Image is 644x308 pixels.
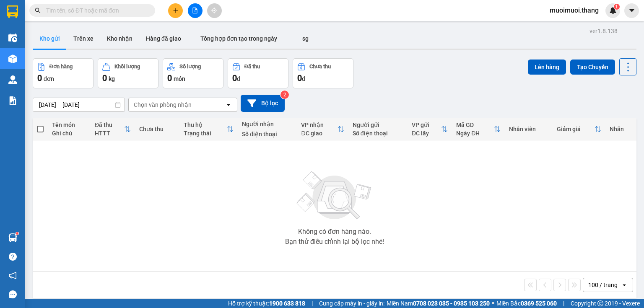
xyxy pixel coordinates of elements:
[95,122,124,128] div: Đã thu
[163,58,223,88] button: Số lượng0món
[7,5,18,18] img: logo-vxr
[412,122,441,128] div: VP gửi
[241,95,285,112] button: Bộ lọc
[413,300,490,307] strong: 0708 023 035 - 0935 103 250
[46,6,145,15] input: Tìm tên, số ĐT hoặc mã đơn
[628,7,636,14] span: caret-down
[353,122,403,128] div: Người gửi
[509,126,548,132] div: Nhân viên
[100,28,139,49] button: Kho nhận
[302,75,305,82] span: đ
[610,126,632,132] div: Nhãn
[98,58,158,88] button: Khối lượng0kg
[8,233,17,242] img: warehouse-icon
[232,73,237,83] span: 0
[298,228,371,235] div: Không có đơn hàng nào.
[35,8,41,13] span: search
[244,64,260,70] div: Đã thu
[456,122,493,128] div: Mã GD
[237,75,240,82] span: đ
[412,130,441,137] div: ĐC lấy
[49,64,73,70] div: Đơn hàng
[452,118,504,140] th: Toggle SortBy
[293,166,377,225] img: svg+xml;base64,PHN2ZyBjbGFzcz0ibGlzdC1wbHVnX19zdmciIHhtbG5zPSJodHRwOi8vd3d3LnczLm9yZy8yMDAwL3N2Zy...
[297,73,302,83] span: 0
[456,130,493,137] div: Ngày ĐH
[312,299,313,308] span: |
[52,130,86,137] div: Ghi chú
[167,73,172,83] span: 0
[52,122,86,128] div: Tên món
[139,126,175,132] div: Chưa thu
[44,75,54,82] span: đơn
[408,118,452,140] th: Toggle SortBy
[67,28,100,49] button: Trên xe
[615,4,618,10] span: 1
[588,281,618,289] div: 100 / trang
[9,253,17,261] span: question-circle
[225,101,232,108] svg: open
[168,3,183,18] button: plus
[609,7,617,14] img: icon-new-feature
[293,58,353,88] button: Chưa thu0đ
[134,101,192,109] div: Chọn văn phòng nhận
[301,130,337,137] div: ĐC giao
[492,302,494,305] span: ⚪️
[496,299,557,308] span: Miền Bắc
[95,130,124,137] div: HTTT
[109,75,115,82] span: kg
[242,131,293,137] div: Số điện thoại
[301,122,337,128] div: VP nhận
[33,58,93,88] button: Đơn hàng0đơn
[8,96,17,105] img: solution-icon
[528,60,566,75] button: Lên hàng
[8,34,17,42] img: warehouse-icon
[207,3,222,18] button: aim
[188,3,203,18] button: file-add
[16,232,18,235] sup: 1
[179,118,238,140] th: Toggle SortBy
[211,8,217,13] span: aim
[173,8,179,13] span: plus
[570,60,615,75] button: Tạo Chuyến
[621,282,628,288] svg: open
[553,118,606,140] th: Toggle SortBy
[200,35,277,42] span: Tổng hợp đơn tạo trong ngày
[521,300,557,307] strong: 0369 525 060
[297,118,348,140] th: Toggle SortBy
[8,75,17,84] img: warehouse-icon
[309,64,331,70] div: Chưa thu
[280,91,289,99] sup: 2
[8,54,17,63] img: warehouse-icon
[242,121,293,127] div: Người nhận
[9,290,17,298] span: message
[33,98,125,111] input: Select a date range.
[624,3,639,18] button: caret-down
[269,300,305,307] strong: 1900 633 818
[9,272,17,280] span: notification
[319,299,384,308] span: Cung cấp máy in - giấy in:
[563,299,564,308] span: |
[37,73,42,83] span: 0
[179,64,201,70] div: Số lượng
[174,75,185,82] span: món
[184,130,227,137] div: Trạng thái
[114,64,140,70] div: Khối lượng
[228,58,288,88] button: Đã thu0đ
[543,5,605,16] span: muoimuoi.thang
[285,238,384,245] div: Bạn thử điều chỉnh lại bộ lọc nhé!
[228,299,305,308] span: Hỗ trợ kỹ thuật:
[33,28,67,49] button: Kho gửi
[139,28,188,49] button: Hàng đã giao
[557,126,595,132] div: Giảm giá
[597,300,603,306] span: copyright
[91,118,135,140] th: Toggle SortBy
[353,130,403,137] div: Số điện thoại
[302,35,309,42] span: sg
[589,26,618,36] div: ver 1.8.138
[614,4,620,10] sup: 1
[102,73,107,83] span: 0
[184,122,227,128] div: Thu hộ
[387,299,490,308] span: Miền Nam
[192,8,198,13] span: file-add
